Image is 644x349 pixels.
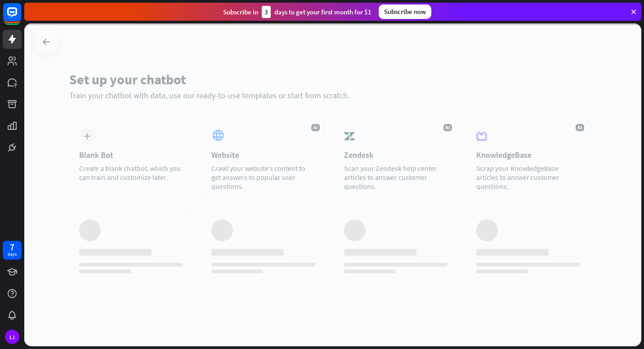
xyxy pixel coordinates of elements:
[10,243,14,251] div: 7
[5,330,19,344] div: LJ
[3,241,22,260] a: 7 days
[262,6,271,18] div: 3
[223,6,371,18] div: Subscribe in days to get your first month for $1
[8,251,17,257] div: days
[379,5,431,19] div: Subscribe now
